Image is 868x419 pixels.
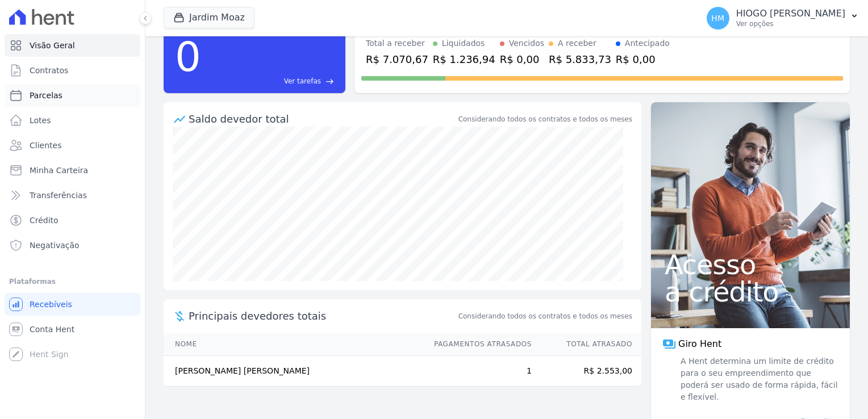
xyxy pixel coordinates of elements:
th: Total Atrasado [532,333,641,356]
span: Principais devedores totais [189,308,456,324]
a: Recebíveis [5,293,140,316]
div: A receber [558,37,596,49]
th: Pagamentos Atrasados [423,333,532,356]
span: Conta Hent [30,324,74,335]
div: 0 [175,27,201,86]
div: Total a receber [366,37,428,49]
span: Ver tarefas [284,76,321,86]
span: Negativação [30,240,80,251]
a: Ver tarefas east [206,76,334,86]
span: Considerando todos os contratos e todos os meses [458,311,632,321]
span: Parcelas [30,90,62,101]
td: R$ 2.553,00 [532,356,641,387]
a: Negativação [5,234,140,257]
span: Giro Hent [678,337,721,351]
a: Clientes [5,134,140,157]
p: Ver opções [736,19,845,28]
div: R$ 0,00 [616,52,670,67]
a: Crédito [5,209,140,232]
div: R$ 5.833,73 [549,52,611,67]
a: Contratos [5,59,140,82]
div: R$ 7.070,67 [366,52,428,67]
div: Saldo devedor total [189,111,456,127]
span: Visão Geral [30,40,75,51]
div: Liquidados [442,37,485,49]
a: Transferências [5,184,140,207]
span: Minha Carteira [30,165,88,176]
a: Visão Geral [5,34,140,57]
span: Transferências [30,190,87,201]
span: east [325,77,334,86]
td: 1 [423,356,532,387]
div: Antecipado [625,37,670,49]
td: [PERSON_NAME] [PERSON_NAME] [164,356,423,387]
p: HIOGO [PERSON_NAME] [736,8,845,19]
th: Nome [164,333,423,356]
span: a crédito [665,278,836,305]
span: Acesso [665,251,836,278]
a: Minha Carteira [5,159,140,182]
div: Plataformas [9,275,136,288]
span: Lotes [30,115,51,126]
div: R$ 1.236,94 [433,52,495,67]
span: A Hent determina um limite de crédito para o seu empreendimento que poderá ser usado de forma ráp... [678,355,838,403]
span: Contratos [30,65,68,76]
a: Parcelas [5,84,140,107]
span: Recebíveis [30,299,72,310]
button: Jardim Moaz [164,7,254,28]
span: HM [711,14,724,22]
div: R$ 0,00 [500,52,544,67]
button: HM HIOGO [PERSON_NAME] Ver opções [698,2,868,34]
div: Vencidos [509,37,544,49]
span: Crédito [30,215,59,226]
a: Lotes [5,109,140,132]
div: Considerando todos os contratos e todos os meses [458,114,632,124]
a: Conta Hent [5,318,140,341]
span: Clientes [30,140,61,151]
